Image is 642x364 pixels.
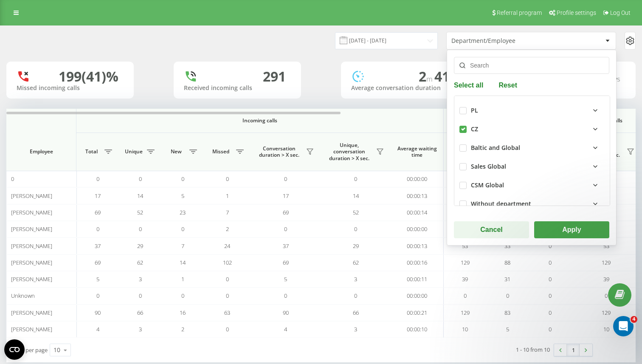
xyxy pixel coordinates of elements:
[99,117,421,124] span: Incoming calls
[11,325,52,333] span: [PERSON_NAME]
[139,175,142,183] span: 0
[631,316,637,323] span: 4
[497,9,542,16] span: Referral program
[549,259,552,266] span: 0
[181,275,184,283] span: 1
[139,325,142,333] span: 3
[462,275,468,283] span: 39
[354,225,357,233] span: 0
[181,192,184,200] span: 5
[224,309,230,316] span: 63
[451,37,553,45] div: Department/Employee
[354,325,357,333] span: 3
[603,242,609,250] span: 53
[180,309,186,316] span: 16
[284,292,287,299] span: 0
[11,292,35,299] span: Unknown
[461,309,470,316] span: 129
[283,192,289,200] span: 17
[123,148,144,155] span: Unique
[391,321,444,338] td: 00:00:10
[226,325,229,333] span: 0
[95,309,101,316] span: 90
[96,175,99,183] span: 0
[516,345,550,354] div: 1 - 10 from 10
[391,221,444,237] td: 00:00:00
[139,275,142,283] span: 3
[549,242,552,250] span: 0
[11,225,52,233] span: [PERSON_NAME]
[137,209,143,216] span: 52
[284,325,287,333] span: 4
[471,200,531,208] div: Without department
[95,242,101,250] span: 37
[11,309,52,316] span: [PERSON_NAME]
[534,221,609,238] button: Apply
[96,325,99,333] span: 4
[224,242,230,250] span: 24
[454,57,609,74] input: Search
[208,148,234,155] span: Missed
[504,242,510,250] span: 33
[184,85,291,92] div: Received incoming calls
[96,275,99,283] span: 5
[549,292,552,299] span: 0
[354,175,357,183] span: 0
[391,305,444,321] td: 00:00:21
[11,209,52,216] span: [PERSON_NAME]
[181,325,184,333] span: 2
[391,288,444,304] td: 00:00:00
[353,209,359,216] span: 52
[96,292,99,299] span: 0
[353,192,359,200] span: 14
[391,204,444,221] td: 00:00:14
[506,325,509,333] span: 5
[11,346,48,354] span: Rows per page
[139,225,142,233] span: 0
[284,275,287,283] span: 5
[353,259,359,266] span: 62
[137,259,143,266] span: 62
[137,242,143,250] span: 29
[226,275,229,283] span: 0
[137,309,143,316] span: 66
[11,242,52,250] span: [PERSON_NAME]
[603,325,609,333] span: 10
[549,309,552,316] span: 0
[391,171,444,187] td: 00:00:00
[14,148,69,155] span: Employee
[180,209,186,216] span: 23
[602,309,611,316] span: 129
[462,242,468,250] span: 53
[397,145,437,158] span: Average waiting time
[462,325,468,333] span: 10
[354,275,357,283] span: 3
[464,292,467,299] span: 0
[11,259,52,266] span: [PERSON_NAME]
[284,225,287,233] span: 0
[283,242,289,250] span: 37
[549,275,552,283] span: 0
[223,259,232,266] span: 102
[613,316,634,336] iframe: Intercom live chat
[226,292,229,299] span: 0
[353,242,359,250] span: 29
[506,292,509,299] span: 0
[567,344,580,356] a: 1
[283,209,289,216] span: 69
[11,192,52,200] span: [PERSON_NAME]
[504,309,510,316] span: 83
[353,309,359,316] span: 66
[181,292,184,299] span: 0
[617,74,620,84] span: s
[226,225,229,233] span: 2
[557,9,596,16] span: Profile settings
[283,309,289,316] span: 90
[59,68,118,85] div: 199 (41)%
[283,259,289,266] span: 69
[226,209,229,216] span: 7
[471,144,520,152] div: Baltic and Global
[471,163,506,170] div: Sales Global
[426,74,434,84] span: m
[95,192,101,200] span: 17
